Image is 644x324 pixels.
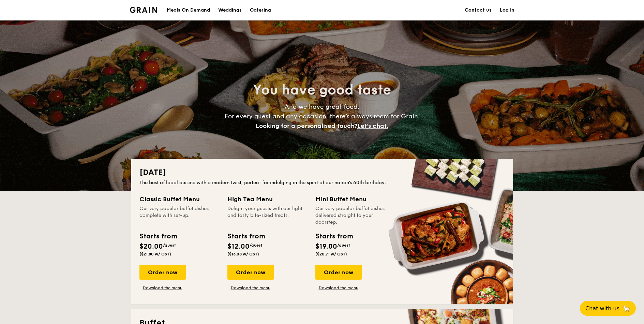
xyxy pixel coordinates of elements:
div: High Tea Menu [227,194,307,204]
span: You have good taste [253,82,391,98]
img: Grain [130,7,158,13]
span: 🦙 [622,305,630,312]
button: Chat with us🦙 [580,301,636,316]
div: Starts from [139,231,177,241]
span: ($13.08 w/ GST) [227,252,259,256]
h2: [DATE] [139,167,505,178]
span: Let's chat. [357,122,388,130]
a: Download the menu [315,285,362,291]
div: Mini Buffet Menu [315,194,395,204]
span: /guest [250,243,263,248]
div: The best of local cuisine with a modern twist, perfect for indulging in the spirit of our nation’... [139,179,505,186]
div: Delight your guests with our light and tasty bite-sized treats. [227,205,307,226]
span: Looking for a personalised touch? [256,122,357,130]
span: /guest [337,243,350,248]
span: /guest [163,243,176,248]
a: Logotype [130,7,158,13]
div: Order now [227,265,274,280]
div: Our very popular buffet dishes, complete with set-up. [139,205,219,226]
span: ($21.80 w/ GST) [139,252,171,256]
div: Our very popular buffet dishes, delivered straight to your doorstep. [315,205,395,226]
span: $20.00 [139,242,163,251]
span: $12.00 [227,242,250,251]
div: Starts from [315,231,353,241]
span: ($20.71 w/ GST) [315,252,347,256]
div: Order now [139,265,186,280]
div: Classic Buffet Menu [139,194,219,204]
span: And we have great food. For every guest and any occasion, there’s always room for Grain. [225,103,420,130]
span: $19.00 [315,242,337,251]
a: Download the menu [139,285,186,291]
div: Starts from [227,231,265,241]
div: Order now [315,265,362,280]
a: Download the menu [227,285,274,291]
span: Chat with us [585,305,619,312]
